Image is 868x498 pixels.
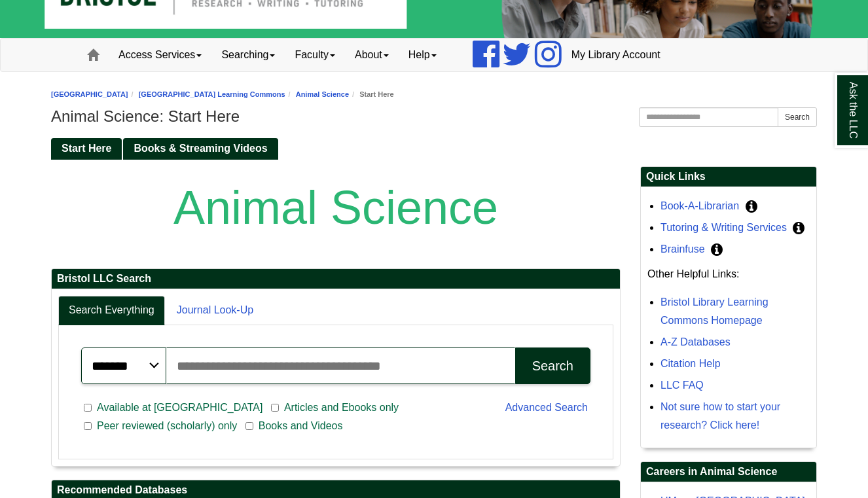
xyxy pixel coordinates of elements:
[211,39,285,71] a: Searching
[660,358,721,369] a: Citation Help
[139,90,285,98] a: [GEOGRAPHIC_DATA] Learning Commons
[51,88,817,101] nav: breadcrumb
[84,402,92,414] input: Available at [GEOGRAPHIC_DATA]
[62,143,111,154] span: Start Here
[515,347,590,384] button: Search
[92,400,268,416] span: Available at [GEOGRAPHIC_DATA]
[58,296,165,325] a: Search Everything
[109,39,211,71] a: Access Services
[660,243,705,255] a: Brainfuse
[505,402,588,413] a: Advanced Search
[399,39,446,71] a: Help
[253,418,348,434] span: Books and Videos
[647,265,810,283] p: Other Helpful Links:
[562,39,670,71] a: My Library Account
[51,107,817,126] h1: Animal Science: Start Here
[51,90,128,98] a: [GEOGRAPHIC_DATA]
[84,420,92,432] input: Peer reviewed (scholarly) only
[641,167,816,187] h2: Quick Links
[345,39,399,71] a: About
[660,296,769,326] a: Bristol Library Learning Commons Homepage
[51,137,817,159] div: Guide Pages
[660,222,787,233] a: Tutoring & Writing Services
[660,380,704,391] a: LLC FAQ
[660,200,739,211] a: Book-A-Librarian
[271,402,279,414] input: Articles and Ebooks only
[123,138,278,160] a: Books & Streaming Videos
[173,181,498,234] span: Animal Science
[51,138,122,160] a: Start Here
[92,418,242,434] span: Peer reviewed (scholarly) only
[660,401,780,431] a: Not sure how to start your research? Click here!
[166,296,264,325] a: Journal Look-Up
[349,88,394,101] li: Start Here
[296,90,349,98] a: Animal Science
[279,400,404,416] span: Articles and Ebooks only
[134,143,267,154] span: Books & Streaming Videos
[660,336,731,347] a: A-Z Databases
[532,359,573,374] div: Search
[285,39,345,71] a: Faculty
[641,462,816,482] h2: Careers in Animal Science
[52,269,620,289] h2: Bristol LLC Search
[245,420,253,432] input: Books and Videos
[778,107,817,127] button: Search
